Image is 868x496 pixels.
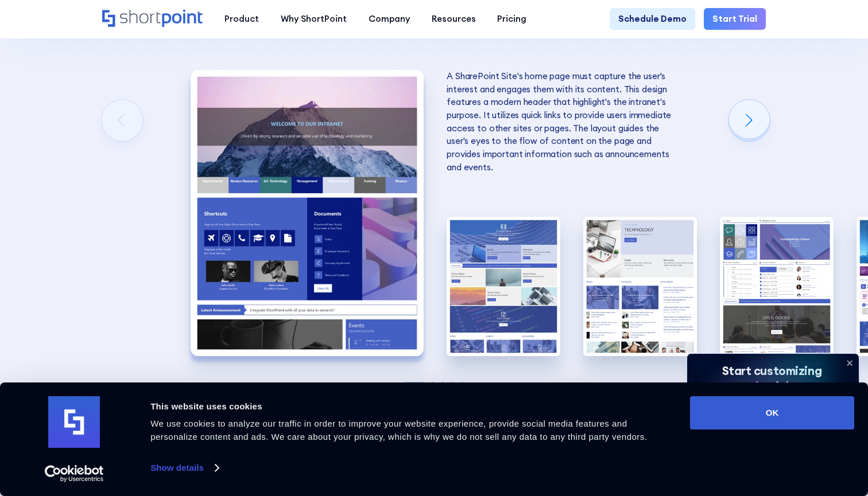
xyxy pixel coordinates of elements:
div: 2 / 5 [447,217,560,356]
a: Home [102,10,203,28]
a: Resources [421,8,487,30]
p: A SharePoint Site's home page must capture the user's interest and engages them with its content.... [447,70,680,174]
a: Pricing [486,8,537,30]
span: Go to slide 2 [431,382,435,386]
a: Show details [150,459,218,477]
div: Next slide [728,100,770,141]
div: 4 / 5 [720,217,834,356]
div: This website uses cookies [150,400,664,413]
div: Company [369,13,410,26]
span: Go to slide 3 [440,382,445,386]
img: logo [48,396,100,448]
div: Product [224,13,259,26]
a: Usercentrics Cookiebot - opens in a new window [24,465,125,482]
a: Why ShortPoint [270,8,358,30]
span: Go to slide 4 [450,382,455,386]
div: Pricing [497,13,526,26]
div: 3 / 5 [583,217,697,356]
span: Go to slide 1 [404,382,425,386]
img: Best SharePoint Intranet Sites [447,217,560,356]
img: Best SharePoint Site Designs [191,70,424,356]
div: Why ShortPoint [281,13,347,26]
img: Best SharePoint Intranet Examples [720,217,834,356]
iframe: Chat Widget [661,363,868,496]
a: Start Trial [704,8,766,30]
a: Schedule Demo [610,8,695,30]
div: 1 / 5 [191,70,424,356]
button: OK [690,396,854,429]
span: We use cookies to analyze our traffic in order to improve your website experience, provide social... [150,419,647,442]
a: Company [358,8,421,30]
a: Product [214,8,270,30]
img: Best SharePoint Designs [583,217,697,356]
div: Resources [432,13,476,26]
span: Go to slide 5 [460,382,464,386]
